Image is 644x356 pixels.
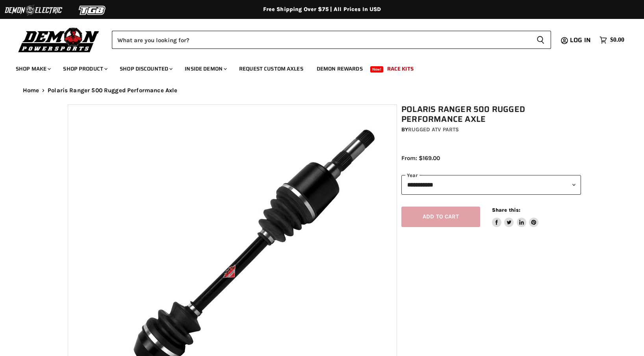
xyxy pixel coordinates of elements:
a: Shop Make [10,61,56,77]
a: Inside Demon [179,61,232,77]
div: by [401,125,581,134]
a: Shop Discounted [114,61,177,77]
a: Home [23,87,39,94]
a: $0.00 [596,34,628,46]
a: Rugged ATV Parts [408,126,459,133]
span: From: $169.00 [401,155,440,162]
nav: Breadcrumbs [7,87,637,94]
img: TGB Logo 2 [63,3,122,18]
span: Log in [570,35,591,45]
a: Shop Product [57,61,112,77]
a: Request Custom Axles [233,61,309,77]
a: Log in [566,37,596,44]
button: Search [530,31,551,49]
ul: Main menu [10,58,622,77]
div: Free Shipping Over $75 | All Prices In USD [7,6,637,13]
span: Share this: [492,207,520,213]
span: Polaris Ranger 500 Rugged Performance Axle [48,87,177,94]
h1: Polaris Ranger 500 Rugged Performance Axle [401,104,581,124]
input: Search [112,31,530,49]
a: Demon Rewards [311,61,369,77]
aside: Share this: [492,207,539,227]
span: New! [370,66,384,73]
img: Demon Powersports [16,26,102,54]
select: year [401,175,581,194]
form: Product [112,31,551,49]
span: $0.00 [610,36,624,44]
a: Race Kits [381,61,419,77]
img: Demon Electric Logo 2 [4,3,63,18]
